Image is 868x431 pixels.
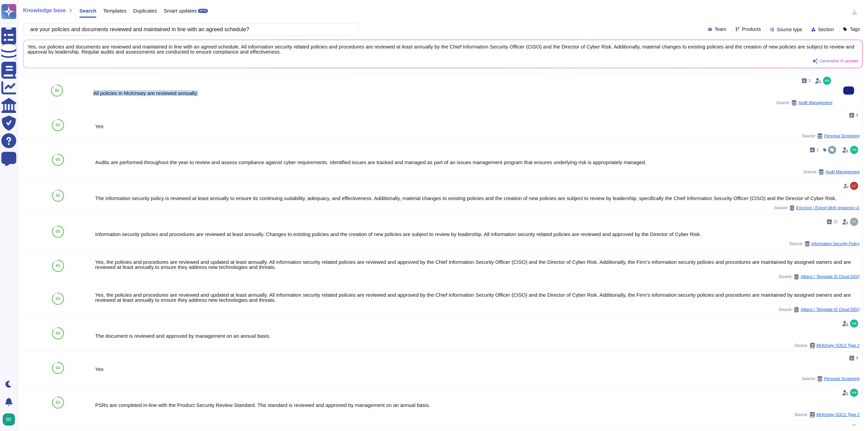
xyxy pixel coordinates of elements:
[55,89,59,93] span: 86
[79,8,96,13] span: Search
[56,297,60,301] span: 85
[95,292,860,302] div: Yes, the policies and procedures are reviewed and updated at least annually. All information secu...
[93,91,832,96] div: All policies in McKinsey are reviewed annually
[95,232,860,237] div: Information security policies and procedures are reviewed at least annually. Changes to existing ...
[56,366,60,370] span: 84
[823,77,831,85] img: user
[776,100,832,105] span: Source:
[824,134,860,138] span: Personal Screening
[816,148,819,152] span: 2
[56,400,60,405] span: 83
[27,23,352,35] input: Search a question or template...
[811,242,860,246] span: Information Security Policy
[824,377,860,381] span: Personal Screening
[56,230,60,234] span: 85
[802,376,860,381] span: Source:
[798,101,832,105] span: Audit Management
[816,344,860,348] span: McKinsey SOC2 Type 2
[198,9,208,13] div: BETA
[103,8,126,13] span: Templates
[95,124,860,129] div: Yes
[818,27,834,32] span: Section
[774,205,860,211] span: Source:
[56,331,60,335] span: 84
[801,308,860,312] span: Allianz / Template IS Cloud DDQ
[56,264,60,268] span: 85
[850,182,858,190] img: user
[850,218,858,226] img: user
[1,412,20,427] button: user
[133,8,157,13] span: Duplicates
[95,333,860,338] div: The document is reviewed and approved by management on an annual basis.
[801,275,860,279] span: Allianz / Template IS Cloud DDQ
[850,146,858,154] img: user
[715,27,726,32] span: Team
[850,389,858,397] img: user
[794,343,860,348] span: Source:
[23,8,66,13] span: Knowledge base
[778,307,860,312] span: Source:
[3,413,15,426] img: user
[742,27,761,32] span: Products
[56,123,60,127] span: 85
[164,8,197,13] span: Smart updates
[802,133,860,139] span: Source:
[778,274,860,279] span: Source:
[789,241,860,247] span: Source:
[95,367,860,372] div: Yes
[808,79,811,83] span: 3
[95,403,860,408] div: PSRs are completed in-line with the Product Security Review Standard. The standard is reviewed an...
[850,319,858,328] img: user
[825,170,860,174] span: Audit Management
[27,44,858,54] span: Yes, our policies and documents are reviewed and maintained in line with an agreed schedule. All ...
[819,59,858,63] span: Generative AI answer
[56,194,60,198] span: 85
[816,413,860,417] span: McKinsey SOC2 Type 2
[796,206,860,210] span: Ericsson / Export McK response v1
[95,160,860,165] div: Audits are performed throughout the year to review and assess compliance against cyber requiremen...
[794,412,860,417] span: Source:
[856,113,858,117] span: 4
[56,158,60,162] span: 85
[777,27,802,32] span: Source type
[850,27,860,32] span: Tags
[95,259,860,270] div: Yes, the policies and procedures are reviewed and updated at least annually. All information secu...
[856,356,858,360] span: 4
[803,169,860,175] span: Source:
[833,220,838,224] span: 22
[95,196,860,201] div: The information security policy is reviewed at least annually to ensure its continuing suitabilit...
